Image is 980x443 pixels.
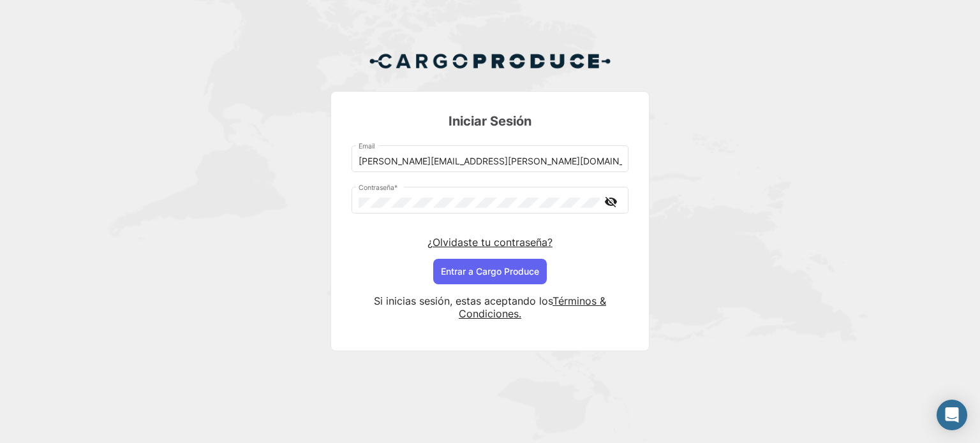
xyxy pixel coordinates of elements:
span: Si inicias sesión, estas aceptando los [374,294,553,307]
a: ¿Olvidaste tu contraseña? [427,236,553,249]
input: Email [359,156,622,167]
h3: Iniciar Sesión [352,112,628,130]
img: Cargo Produce Logo [369,46,611,76]
a: Términos & Condiciones. [459,294,606,320]
mat-icon: visibility_off [603,194,618,210]
button: Entrar a Cargo Produce [433,259,547,284]
div: Abrir Intercom Messenger [937,400,967,430]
